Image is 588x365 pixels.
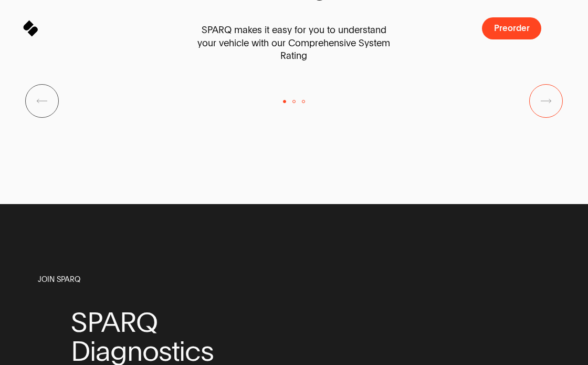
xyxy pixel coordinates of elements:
button: Next Slide [529,84,563,118]
span: Join Sparq [38,275,80,285]
button: Preorder a SPARQ Diagnostics Device [482,17,541,39]
button: Previous Slide [25,84,59,118]
span: SPARQ makes it easy for you to understand your vehicle with our Comprehensive System Rating [192,24,396,63]
span: Preorder [494,24,530,33]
